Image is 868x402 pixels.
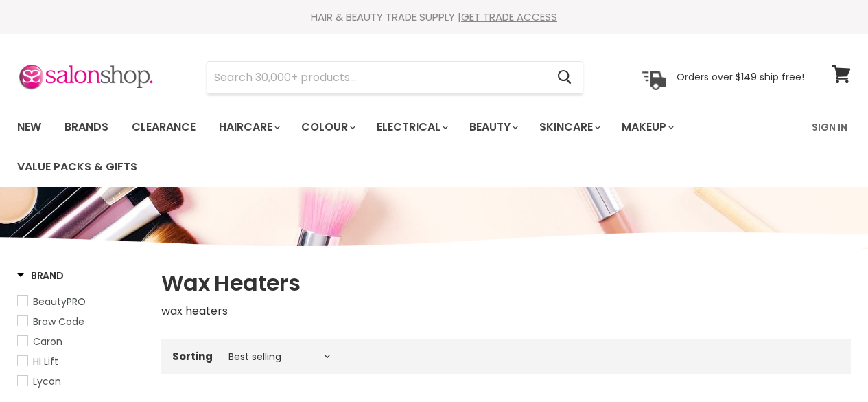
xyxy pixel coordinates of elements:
a: Beauty [459,113,526,142]
a: New [7,113,51,142]
a: Brow Code [17,314,144,329]
span: BeautyPRO [33,295,86,309]
span: Hi Lift [33,355,58,368]
a: GET TRADE ACCESS [461,10,557,24]
h1: Wax Heaters [161,269,851,298]
input: Search [207,62,546,93]
a: Clearance [121,113,206,142]
a: Makeup [611,113,682,142]
a: Value Packs & Gifts [7,153,148,181]
a: Haircare [209,113,288,142]
form: Product [207,61,583,94]
a: Skincare [529,113,609,142]
a: Caron [17,334,144,349]
a: BeautyPRO [17,294,144,309]
p: Orders over $149 ship free! [677,71,804,83]
a: Sign In [804,113,856,142]
span: Lycon [33,375,61,388]
a: Brands [54,113,119,142]
a: Hi Lift [17,354,144,369]
h3: Brand [17,269,64,282]
span: Caron [33,335,62,348]
div: wax heaters [161,302,851,320]
a: Lycon [17,374,144,389]
ul: Main menu [7,107,804,187]
a: Electrical [366,113,456,142]
span: Brow Code [33,315,84,328]
label: Sorting [172,350,213,362]
button: Search [546,62,583,93]
a: Colour [291,113,364,142]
